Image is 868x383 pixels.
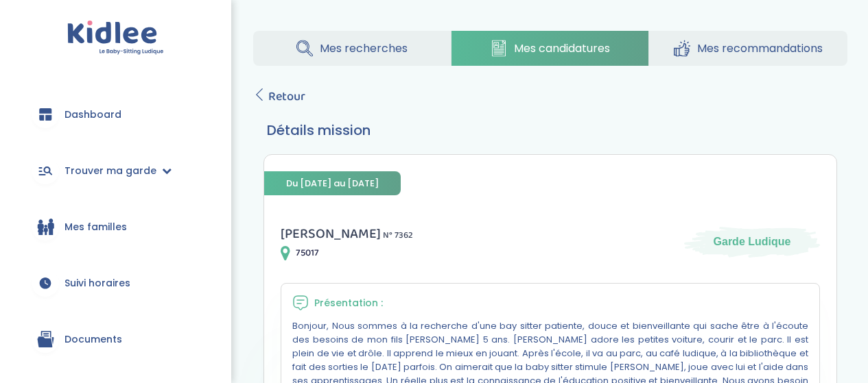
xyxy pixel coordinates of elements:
[514,40,610,57] span: Mes candidatures
[296,246,319,260] span: 75017
[21,146,211,195] a: Trouver ma garde
[21,90,211,139] a: Dashboard
[64,164,156,178] span: Trouver ma garde
[264,171,401,195] span: Du [DATE] au [DATE]
[714,234,791,249] span: Garde Ludique
[314,296,383,310] span: Présentation :
[64,332,122,347] span: Documents
[21,202,211,251] a: Mes familles
[253,87,305,106] a: Retour
[253,31,451,66] a: Mes recherches
[697,40,823,57] span: Mes recommandations
[267,120,834,140] h3: Détails mission
[64,108,121,122] span: Dashboard
[320,40,408,57] span: Mes recherches
[268,87,305,106] span: Retour
[451,31,649,66] a: Mes candidatures
[649,31,847,66] a: Mes recommandations
[64,220,127,234] span: Mes familles
[67,21,164,55] img: logo.svg
[21,258,211,308] a: Suivi horaires
[64,276,130,291] span: Suivi horaires
[281,223,381,245] span: [PERSON_NAME]
[21,314,211,364] a: Documents
[383,228,413,243] span: N° 7362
